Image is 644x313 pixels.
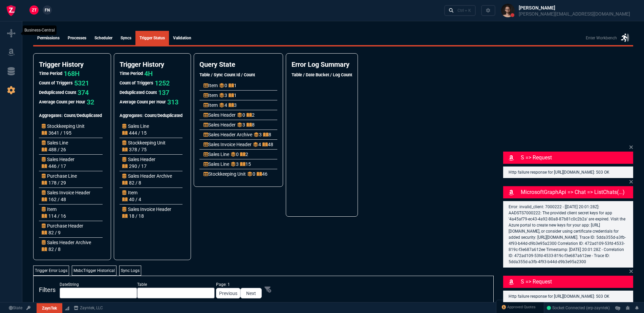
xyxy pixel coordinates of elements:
h4: Query State [199,60,277,69]
span: ZT [32,7,37,13]
p: 114 / 16 [42,213,66,219]
span: Socket Connected (erp-zayntek) [547,306,610,310]
p: Sales Invoice Header [203,141,252,148]
p: 1252 [155,78,170,88]
p: 3 [237,121,245,128]
p: 15 [240,161,251,168]
h5: Table / Sync Count Id / Count [199,72,277,78]
p: Sales Header [122,156,155,163]
p: Sales Header [42,156,74,163]
p: 4H [144,69,153,78]
p: 2 [246,112,255,118]
p: Sales Line [203,161,229,168]
p: Http failure response for [URL][DOMAIN_NAME]: 503 OK [509,169,628,175]
p: 162 / 48 [42,196,66,203]
a: MsbcTrigger Historical [72,266,116,276]
p: Item [42,206,66,213]
h5: Average Count per Hour [39,99,85,105]
span: Page: 1 [216,281,262,288]
p: 168H [64,69,80,78]
p: Http failure response for [URL][DOMAIN_NAME]: 503 OK [509,293,628,299]
h5: Count of Triggers [39,80,73,86]
p: Item [203,92,218,99]
p: 444 / 15 [122,130,147,136]
p: Sales Line [42,139,68,146]
p: Enter Workbench [586,35,617,41]
span: DateString [60,281,137,288]
p: 3 [229,102,237,109]
span: Filters [39,285,56,295]
p: 2 [240,151,248,158]
p: 3 [231,161,239,168]
p: Sales Line [203,151,229,158]
p: Sales Invoice Header [42,189,90,196]
p: 8 [263,131,271,138]
p: Item [203,82,218,89]
p: Stockkeeping Unit [42,123,85,130]
p: Item [203,102,218,109]
p: 3 [254,131,262,138]
p: 46 [257,171,267,177]
h5: Deduplicated Count [39,89,76,96]
a: Validation [169,31,195,45]
p: S => request [521,278,632,286]
p: 0 [247,171,255,177]
p: 137 [158,88,169,97]
a: msbcCompanyName [72,305,105,311]
p: 1 [229,92,237,99]
p: 0 [231,151,239,158]
p: 178 / 29 [42,179,66,186]
h5: Aggregates: Count/Deduplicated [120,112,183,119]
h5: Table / Date Bucket / Log Count [292,72,352,78]
p: Sales Line [122,123,149,130]
h4: Trigger History [39,60,105,69]
p: 82 / 8 [122,179,141,186]
p: Purchase Header [42,222,83,229]
span: FN [45,7,50,13]
h5: Deduplicated Count [120,89,157,96]
a: Processes [64,31,90,45]
p: 446 / 17 [42,163,66,170]
a: Permissions [33,31,64,45]
h5: Aggregates: Count/Deduplicated [39,112,103,119]
p: 0 [219,82,227,89]
p: Error: invalid_client: 7000222 - [[DATE] 20:01:28Z]: AADSTS7000222: The provided client secret ke... [509,204,628,265]
a: Next [240,288,262,298]
p: 3 [219,92,227,99]
p: 488 / 26 [42,146,66,153]
p: Stockkeeping Unit [203,171,246,177]
span: Approved Quotes [507,305,536,310]
p: 40 / 4 [122,196,141,203]
p: 0 [237,112,245,118]
a: Trigger Error Logs [33,266,69,276]
h5: Count of Triggers [120,80,153,86]
p: Purchase Line [42,173,77,179]
p: 313 [167,97,178,107]
p: Sales Header [203,121,236,128]
p: Sales Header Archive [122,173,172,179]
h4: Trigger History [120,60,185,69]
p: 5321 [74,78,89,88]
a: Global State [7,305,24,311]
h5: Average Count per Hour [120,99,166,105]
p: 32 [87,97,94,107]
p: Item [122,189,141,196]
p: S => request [521,154,632,162]
h4: Error Log Summary [292,60,352,69]
p: 48 [262,141,273,148]
a: Sync Logs [119,266,141,276]
p: 3641 / 195 [42,130,71,136]
h5: Time Period [39,70,62,77]
p: 4 [219,102,227,109]
span: Table [137,281,215,288]
p: Sales Header Archive [203,131,252,138]
p: 4 [253,141,261,148]
a: ooVqTfrk887seGnAAAFL [547,305,610,311]
nx-icon: Enter Workbench [621,33,629,43]
p: Sales Header [203,112,236,118]
a: Scheduler [90,31,116,45]
a: Previous [216,288,240,298]
p: Stockkeeping Unit [122,139,165,146]
p: 82 / 9 [42,229,61,236]
a: syncs [116,31,135,45]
